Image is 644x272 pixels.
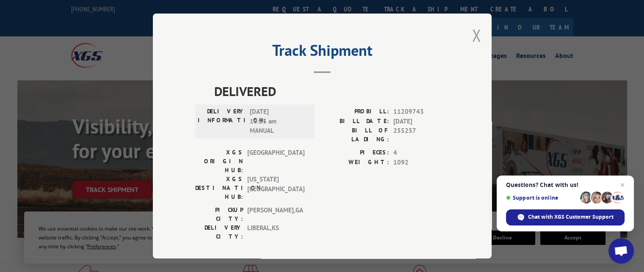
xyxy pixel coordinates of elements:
[214,82,449,101] span: DELIVERED
[393,126,449,144] span: 255257
[250,107,307,136] span: [DATE] 10:55 am MANUAL
[247,206,304,223] span: [PERSON_NAME] , GA
[617,180,627,190] span: Close chat
[247,148,304,175] span: [GEOGRAPHIC_DATA]
[393,158,449,168] span: 1092
[506,209,625,225] div: Chat with XGS Customer Support
[322,107,389,117] label: PROBILL:
[195,44,449,60] h2: Track Shipment
[608,238,634,264] div: Open chat
[322,158,389,168] label: WEIGHT:
[247,223,304,241] span: LIBERAL , KS
[195,148,243,175] label: XGS ORIGIN HUB:
[247,175,304,201] span: [US_STATE][GEOGRAPHIC_DATA]
[393,117,449,126] span: [DATE]
[322,148,389,158] label: PIECES:
[322,117,389,126] label: BILL DATE:
[506,181,625,188] span: Questions? Chat with us!
[472,24,481,47] button: Close modal
[393,148,449,158] span: 4
[195,175,243,201] label: XGS DESTINATION HUB:
[528,213,614,221] span: Chat with XGS Customer Support
[506,195,577,201] span: Support is online
[198,107,246,136] label: DELIVERY INFORMATION:
[195,206,243,223] label: PICKUP CITY:
[322,126,389,144] label: BILL OF LADING:
[393,107,449,117] span: 11209743
[195,223,243,241] label: DELIVERY CITY:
